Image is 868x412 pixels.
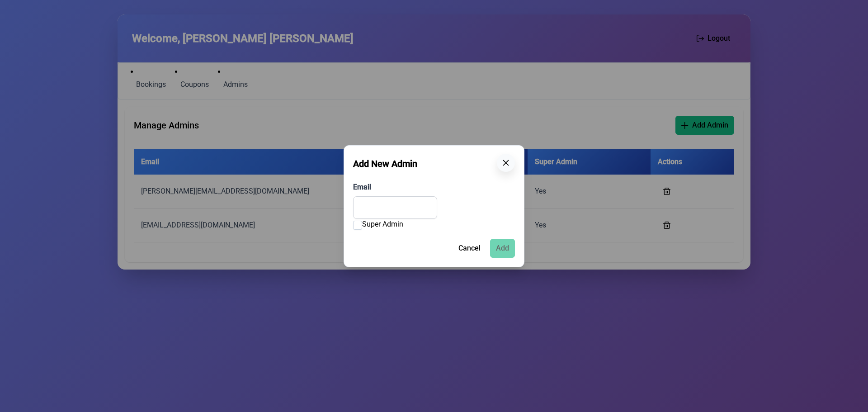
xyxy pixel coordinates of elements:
[353,182,515,193] label: Email
[353,157,417,170] span: Add New Admin
[490,239,515,258] button: Add
[496,243,509,254] span: Add
[453,239,486,258] button: Cancel
[458,243,481,254] span: Cancel
[362,220,403,228] label: Super Admin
